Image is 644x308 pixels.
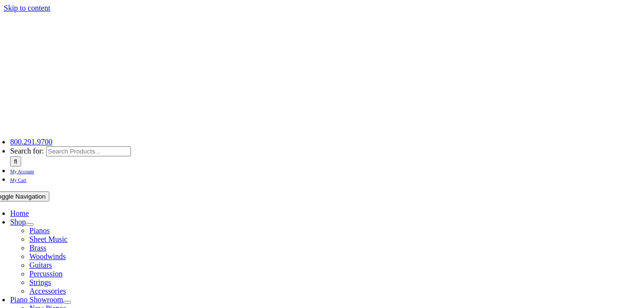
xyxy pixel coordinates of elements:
[29,244,47,252] a: Brass
[10,169,34,174] span: My Account
[10,147,44,155] span: Search for:
[29,261,52,269] a: Guitars
[29,270,62,278] a: Percussion
[10,138,52,146] a: 800.291.9700
[63,301,71,304] button: Open submenu of Piano Showroom
[29,226,50,235] a: Pianos
[46,146,131,156] input: Search Products...
[10,209,29,217] a: Home
[10,166,34,175] a: My Account
[10,296,63,304] a: Piano Showroom
[29,235,68,243] a: Sheet Music
[29,278,51,286] a: Strings
[4,4,50,12] a: Skip to content
[10,175,26,183] a: My Cart
[29,287,66,295] a: Accessories
[10,218,26,226] a: Shop
[10,178,26,183] span: My Cart
[29,252,66,261] a: Woodwinds
[10,156,21,166] input: Search
[26,223,34,226] button: Open submenu of Shop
